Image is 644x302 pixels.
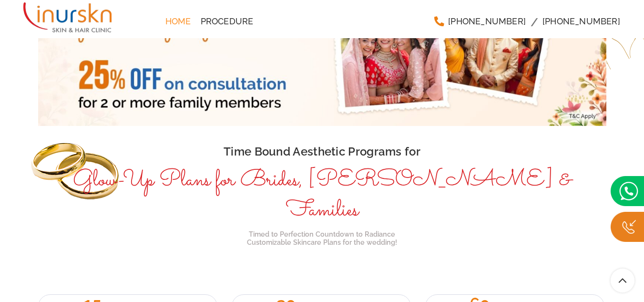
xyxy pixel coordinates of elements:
[38,230,606,247] div: Timed to Perfection Countdown to Radiance Customizable Skincare Plans for the wedding!
[538,12,625,31] a: [PHONE_NUMBER]
[165,17,191,26] span: Home
[38,143,606,161] div: Time Bound Aesthetic Programs for
[542,17,620,26] span: [PHONE_NUMBER]
[448,17,526,26] span: [PHONE_NUMBER]
[429,12,531,31] a: [PHONE_NUMBER]
[611,269,634,292] a: Scroll To Top
[196,12,258,31] a: Procedure
[201,17,254,26] span: Procedure
[38,166,606,225] h4: Glow-Up Plans for Brides, [PERSON_NAME] & Families
[161,12,196,31] a: Home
